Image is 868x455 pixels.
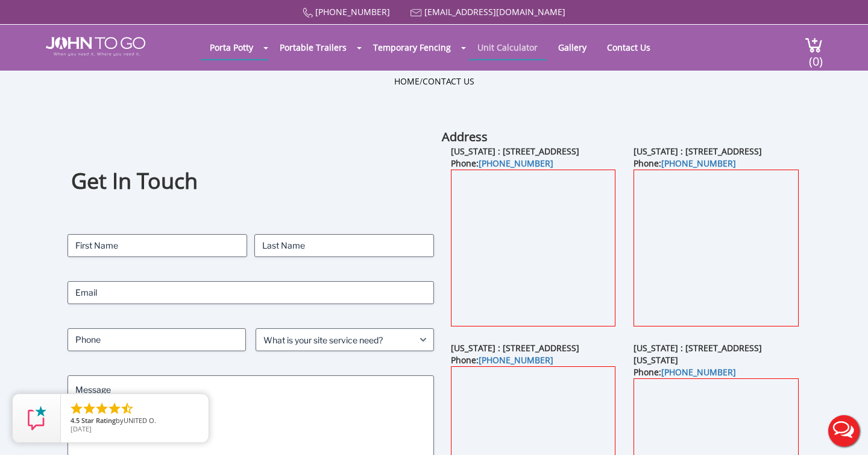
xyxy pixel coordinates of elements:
[549,36,596,59] a: Gallery
[303,8,313,18] img: Call
[394,75,474,87] ul: /
[598,36,659,59] a: Contact Us
[661,366,736,378] a: [PHONE_NUMBER]
[71,424,92,433] span: [DATE]
[479,354,553,366] a: [PHONE_NUMBER]
[25,406,49,430] img: Review Rating
[634,342,762,366] b: [US_STATE] : [STREET_ADDRESS][US_STATE]
[71,167,430,196] h1: Get In Touch
[805,37,823,53] img: cart a
[634,366,736,378] b: Phone:
[201,36,262,59] a: Porta Potty
[81,416,116,425] span: Star Rating
[820,407,868,455] button: Live Chat
[394,75,420,87] a: Home
[271,36,356,59] a: Portable Trailers
[254,234,434,257] input: Last Name
[71,417,199,425] span: by
[451,342,579,354] b: [US_STATE] : [STREET_ADDRESS]
[451,157,553,169] b: Phone:
[808,43,823,69] span: (0)
[661,157,736,169] a: [PHONE_NUMBER]
[364,36,460,59] a: Temporary Fencing
[71,416,80,425] span: 4.5
[46,37,145,56] img: JOHN to go
[634,145,762,157] b: [US_STATE] : [STREET_ADDRESS]
[95,401,109,416] li: 
[69,401,84,416] li: 
[107,401,122,416] li: 
[68,281,434,304] input: Email
[442,129,488,145] b: Address
[120,401,134,416] li: 
[68,234,247,257] input: First Name
[82,401,96,416] li: 
[479,157,553,169] a: [PHONE_NUMBER]
[124,416,156,425] span: UNITED O.
[451,145,579,157] b: [US_STATE] : [STREET_ADDRESS]
[68,328,246,351] input: Phone
[424,6,565,17] a: [EMAIL_ADDRESS][DOMAIN_NAME]
[451,354,553,366] b: Phone:
[468,36,547,59] a: Unit Calculator
[634,157,736,169] b: Phone:
[410,9,422,17] img: Mail
[423,75,474,87] a: Contact Us
[315,6,390,17] a: [PHONE_NUMBER]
